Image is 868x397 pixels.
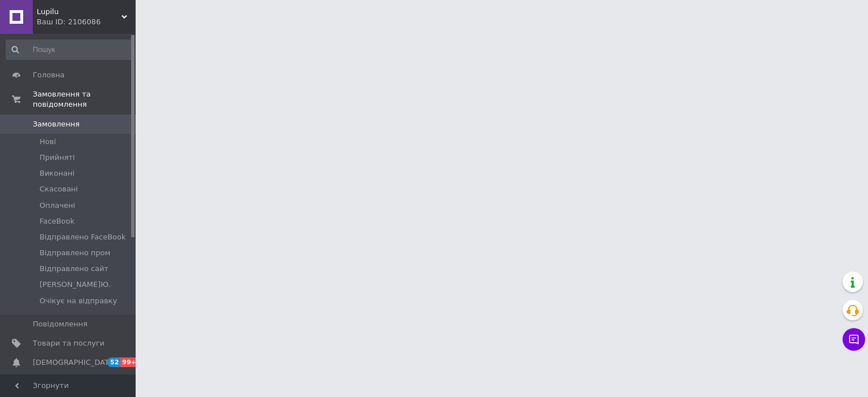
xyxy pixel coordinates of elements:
span: Замовлення [33,119,80,129]
span: Замовлення та повідомлення [33,89,136,110]
span: Головна [33,70,64,80]
span: Відправлено пром [40,248,110,258]
span: Виконані [40,168,75,178]
span: Повідомлення [33,319,88,329]
span: Відправлено сайт [40,264,108,274]
span: Товари та послуги [33,338,105,348]
button: Чат з покупцем [843,328,865,351]
span: 99+ [120,357,139,367]
span: Lupilu [37,7,121,17]
input: Пошук [6,40,133,60]
span: [DEMOGRAPHIC_DATA] [33,357,116,368]
span: FaceBook [40,216,75,226]
span: Прийняті [40,152,75,163]
span: Скасовані [40,184,78,194]
span: Оплачені [40,200,75,211]
span: Очікує на відправку [40,296,117,306]
div: Ваш ID: 2106086 [37,17,136,27]
span: [PERSON_NAME]Ю. [40,280,111,290]
span: Відправлено FaceBook [40,232,126,242]
span: 52 [107,357,120,367]
span: Нові [40,137,56,147]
